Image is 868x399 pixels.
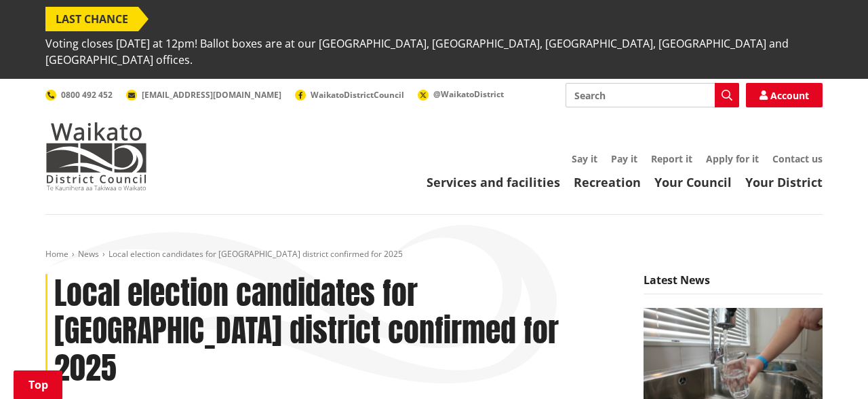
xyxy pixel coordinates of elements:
[746,83,823,107] a: Account
[61,89,113,101] span: 0800 492 452
[78,248,99,260] a: News
[706,152,759,165] a: Apply for it
[295,89,404,101] a: WaikatoDistrictCouncil
[45,7,138,31] span: LAST CHANCE
[745,174,823,190] a: Your District
[654,174,732,190] a: Your Council
[572,152,597,165] a: Say it
[574,174,641,190] a: Recreation
[45,89,113,101] a: 0800 492 452
[644,274,823,294] h5: Latest News
[433,88,504,100] span: @WaikatoDistrict
[772,152,823,165] a: Contact us
[427,174,560,190] a: Services and facilities
[611,152,637,165] a: Pay it
[45,249,823,260] nav: breadcrumb
[126,89,281,101] a: [EMAIL_ADDRESS][DOMAIN_NAME]
[14,370,62,399] a: Top
[45,248,68,260] a: Home
[806,342,854,391] iframe: Messenger Launcher
[418,88,504,100] a: @WaikatoDistrict
[45,274,623,387] h1: Local election candidates for [GEOGRAPHIC_DATA] district confirmed for 2025
[311,89,404,101] span: WaikatoDistrictCouncil
[45,122,147,190] img: Waikato District Council - Te Kaunihera aa Takiwaa o Waikato
[651,152,692,165] a: Report it
[45,31,823,72] span: Voting closes [DATE] at 12pm! Ballot boxes are at our [GEOGRAPHIC_DATA], [GEOGRAPHIC_DATA], [GEOG...
[566,83,739,107] input: Search input
[108,248,403,260] span: Local election candidates for [GEOGRAPHIC_DATA] district confirmed for 2025
[142,89,281,101] span: [EMAIL_ADDRESS][DOMAIN_NAME]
